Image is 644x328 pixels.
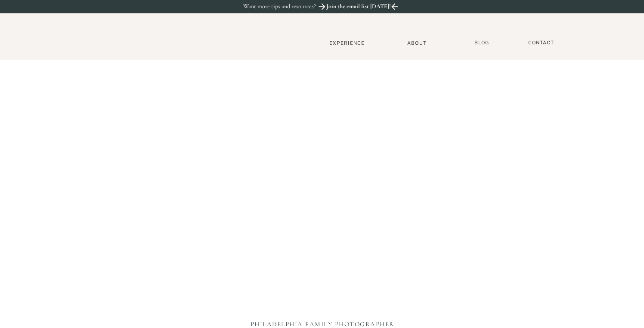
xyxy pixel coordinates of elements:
p: Want more tips and resources? [243,3,334,10]
a: Experience [319,40,375,46]
a: Join the email list [DATE]! [325,3,392,12]
a: Contact [524,40,558,46]
a: BLOG [471,40,492,46]
a: About [404,40,430,46]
